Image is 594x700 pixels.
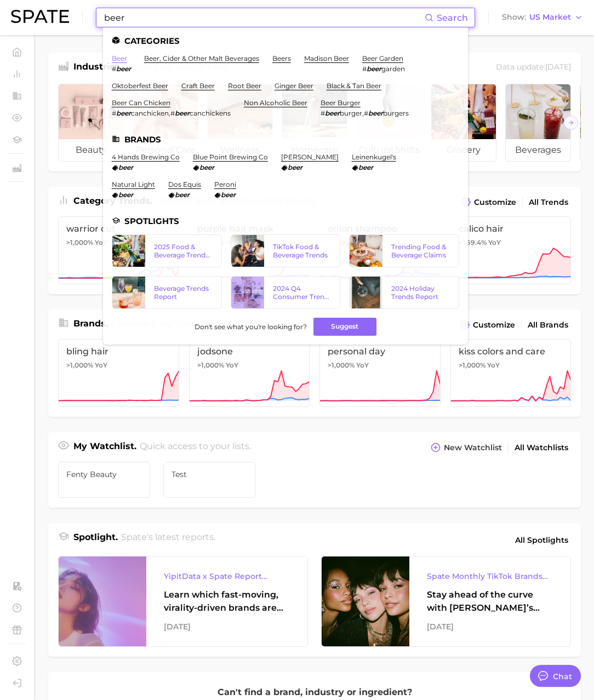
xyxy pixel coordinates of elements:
[281,153,339,161] a: [PERSON_NAME]
[197,361,224,369] span: >1,000%
[273,284,332,301] div: 2024 Q4 Consumer Trend Highlights (TikTok)
[444,443,502,452] span: New Watchlist
[364,109,368,117] span: #
[564,116,578,130] button: Scroll Right
[112,82,168,90] a: oktoberfest beer
[529,14,571,20] span: US Market
[112,36,459,45] li: Categories
[502,14,526,20] span: Show
[121,531,215,549] h2: Spate's latest reports.
[428,440,505,455] button: New Watchlist
[505,84,571,162] a: beverages
[95,361,107,370] span: YoY
[118,191,133,199] em: beer
[228,82,261,90] a: root beer
[189,339,310,407] a: jodsone>1,000% YoY
[175,191,190,199] em: beer
[131,109,169,117] span: canchicken
[473,320,515,330] span: Customize
[112,99,170,107] a: beer can chicken
[73,60,122,75] h1: Industries.
[321,109,325,117] span: #
[325,109,340,117] em: beer
[59,139,123,161] span: beauty
[66,238,93,246] span: >1,000%
[214,180,236,188] a: peroni
[197,346,302,357] span: jodsone
[163,462,255,498] a: Test
[459,346,563,357] span: kiss colors and care
[112,180,155,188] a: natural light
[450,216,572,284] a: calico hair+769.4% YoY
[391,284,450,301] div: 2024 Holiday Trends Report
[319,339,441,407] a: personal day>1,000% YoY
[474,198,516,207] span: Customize
[275,82,313,90] a: ginger beer
[112,109,231,117] div: ,
[112,54,127,62] a: beer
[358,163,373,171] em: beer
[95,238,107,247] span: YoY
[512,440,571,455] a: All Watchlists
[199,163,214,171] em: beer
[112,153,180,161] a: 4 hands brewing co
[9,675,25,691] a: Log out. Currently logged in with e-mail yumi.toki@spate.nyc.
[512,531,571,549] a: All Spotlights
[526,195,571,210] a: All Trends
[349,276,459,309] a: 2024 Holiday Trends Report
[231,234,341,267] a: TikTok Food & Beverage Trends
[321,109,409,117] div: ,
[459,238,487,246] span: +769.4%
[529,198,568,207] span: All Trends
[66,361,93,369] span: >1,000%
[175,109,190,117] em: beer
[112,109,116,117] span: #
[349,234,459,267] a: Trending Food & Beverage Claims
[313,318,376,336] button: Suggest
[515,533,568,547] span: All Spotlights
[73,440,136,455] h1: My Watchlist.
[112,234,222,267] a: 2025 Food & Beverage Trends: The Biggest Trends According to TikTok & Google Search
[367,65,381,73] em: beer
[450,339,572,407] a: kiss colors and care>1,000% YoY
[116,109,131,117] em: beer
[164,620,290,633] div: [DATE]
[487,361,500,370] span: YoY
[193,153,268,161] a: blue point brewing co
[112,65,116,73] span: #
[140,440,251,455] h2: Quick access to your lists.
[356,361,369,370] span: YoY
[391,243,450,259] div: Trending Food & Beverage Claims
[459,361,486,369] span: >1,000%
[437,13,468,23] span: Search
[288,163,302,171] em: beer
[304,54,349,62] a: madison beer
[362,65,367,73] span: #
[321,556,571,647] a: Spate Monthly TikTok Brands TrackerStay ahead of the curve with [PERSON_NAME]’s latest monthly tr...
[58,556,308,647] a: YipitData x Spate Report Virality-Driven Brands Are Taking a Slice of the Beauty PieLearn which f...
[381,65,405,73] span: garden
[458,194,519,210] button: Customize
[327,82,381,90] a: black & tan beer
[190,109,231,117] span: canchickens
[112,135,459,144] li: Brands
[328,346,432,357] span: personal day
[118,163,133,171] em: beer
[506,139,570,161] span: beverages
[195,323,307,331] span: Don't see what you're looking for?
[172,470,247,479] span: Test
[499,10,586,25] button: ShowUS Market
[427,570,553,583] div: Spate Monthly TikTok Brands Tracker
[525,318,571,332] a: All Brands
[73,318,108,329] span: Brands .
[368,109,383,117] em: beer
[112,216,459,226] li: Spotlights
[231,276,341,309] a: 2024 Q4 Consumer Trend Highlights (TikTok)
[73,531,118,549] h1: Spotlight.
[189,685,441,699] p: Can't find a brand, industry or ingredient?
[272,54,291,62] a: beers
[66,223,171,234] span: warrior cut
[273,243,332,259] div: TikTok Food & Beverage Trends
[58,216,179,284] a: warrior cut>1,000% YoY
[164,570,290,583] div: YipitData x Spate Report Virality-Driven Brands Are Taking a Slice of the Beauty Pie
